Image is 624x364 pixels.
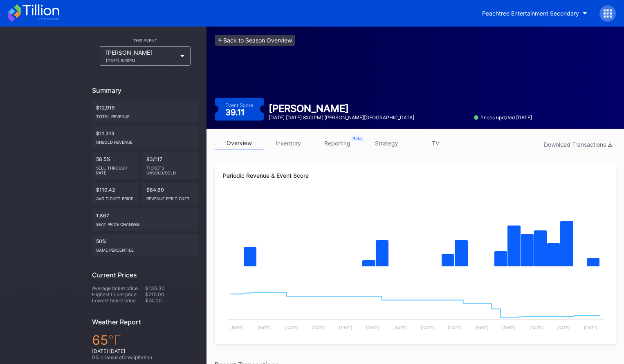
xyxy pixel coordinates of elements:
text: [DATE] [339,325,352,330]
text: [DATE] [312,325,325,330]
text: [DATE] [530,325,543,330]
text: [DATE] [584,325,597,330]
div: 58.5% [92,152,139,179]
div: 65 [92,332,198,348]
div: [DATE] [DATE] 8:00PM | [PERSON_NAME][GEOGRAPHIC_DATA] [269,114,414,121]
div: $12,919 [92,100,198,123]
div: $11,313 [92,126,198,149]
div: 0 % chance of precipitation [92,354,198,360]
text: [DATE] [257,325,271,330]
div: seat price changes [96,219,194,227]
div: Revenue per ticket [146,193,195,201]
div: [PERSON_NAME] [106,49,176,63]
text: [DATE] [475,325,489,330]
text: [DATE] [393,325,407,330]
svg: Chart title [223,275,608,336]
text: [DATE] [285,325,298,330]
div: Highest ticket price [92,291,145,297]
div: This Event [92,38,198,43]
div: [DATE] [DATE] [92,348,198,354]
a: strategy [362,137,411,150]
div: $110.42 [92,183,139,205]
div: Current Prices [92,271,198,279]
a: inventory [264,137,313,150]
div: Prices updated [DATE] [474,114,532,121]
div: Tickets Unsold/Sold [146,162,195,175]
text: [DATE] [230,325,244,330]
div: 50% [92,234,198,257]
a: reporting [313,137,362,150]
div: 39.11 [225,108,247,116]
div: Average ticket price [92,285,145,291]
button: Download Transactions [540,139,616,150]
div: $64.60 [142,183,199,205]
div: Sell Through Rate [96,162,135,175]
span: ℉ [108,332,121,348]
div: Lowest ticket price [92,297,145,304]
text: [DATE] [448,325,461,330]
div: 1,867 [92,208,198,231]
div: 83/117 [142,152,199,179]
div: Download Transactions [544,141,612,148]
div: Unsold Revenue [96,136,194,145]
text: [DATE] [502,325,516,330]
div: [PERSON_NAME] [269,103,414,114]
div: $74.00 [145,297,198,304]
div: Summary [92,86,198,94]
div: Game percentile [96,244,194,252]
div: Total Revenue [96,111,194,119]
div: [DATE] 8:00PM [106,58,176,63]
a: <-Back to Season Overview [215,35,295,46]
div: Periodic Revenue & Event Score [223,172,608,179]
div: Event Score [225,102,253,108]
text: [DATE] [557,325,570,330]
text: [DATE] [421,325,434,330]
div: Weather Report [92,318,198,326]
a: overview [215,137,264,150]
button: Peachtree Entertainment Secondary [476,6,593,21]
text: [DATE] [366,325,379,330]
div: Peachtree Entertainment Secondary [482,10,579,17]
a: TV [411,137,460,150]
div: $215.00 [145,291,198,297]
div: $136.30 [145,285,198,291]
svg: Chart title [223,193,608,275]
div: Avg ticket price [96,193,135,201]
